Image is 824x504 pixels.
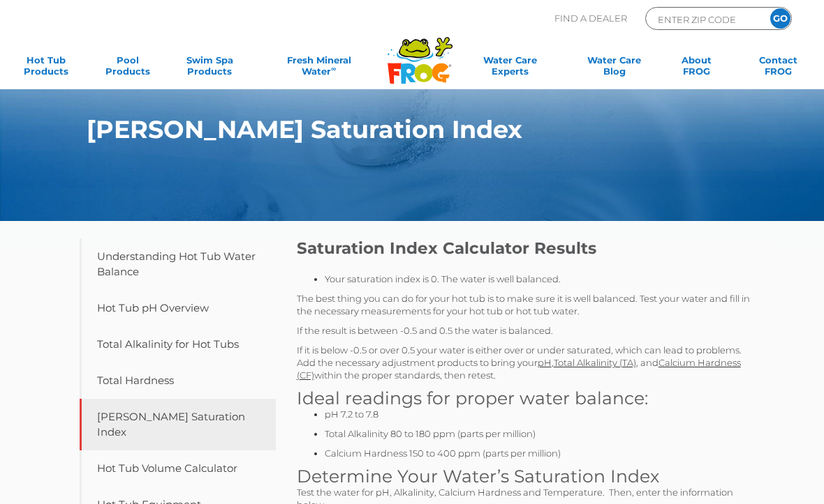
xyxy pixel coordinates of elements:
p: If the result is between -0.5 and 0.5 the water is balanced. [297,324,758,337]
a: Hot Tub pH Overview [80,290,276,326]
a: Fresh MineralWater∞ [260,54,378,82]
a: Water CareExperts [456,54,564,82]
input: Zip Code Form [656,11,751,27]
a: Total Hardness [80,362,276,399]
li: Your saturation index is 0. The water is well balanced. [325,273,758,285]
h2: Saturation Index Calculator Results [297,238,758,258]
h3: Ideal readings for proper water balance: [297,388,758,408]
a: Swim SpaProducts [178,54,242,82]
a: pH [538,357,552,368]
input: GO [770,8,790,29]
p: The best thing you can do for your hot tub is to make sure it is well balanced. Test your water a... [297,292,758,317]
a: Total Alkalinity (TA) [554,357,636,368]
a: [PERSON_NAME] Saturation Index [80,399,276,450]
p: Find A Dealer [554,7,627,30]
h3: Determine Your Water’s Saturation Index [297,466,758,486]
sup: ∞ [331,65,336,72]
p: If it is below -0.5 or over 0.5 your water is either over or under saturated, which can lead to p... [297,344,758,381]
a: ContactFROG [746,54,810,82]
li: Calcium Hardness 150 to 400 ppm (parts per million) [325,447,758,459]
a: Hot TubProducts [14,54,78,82]
a: Understanding Hot Tub Water Balance [80,238,276,290]
a: Hot Tub Volume Calculator [80,450,276,487]
a: Water CareBlog [582,54,646,82]
a: AboutFROG [665,54,728,82]
li: pH 7.2 to 7.8 [325,408,758,420]
a: PoolProducts [96,54,159,82]
li: Total Alkalinity 80 to 180 ppm (parts per million) [325,427,758,440]
a: Total Alkalinity for Hot Tubs [80,326,276,362]
h1: [PERSON_NAME] Saturation Index [87,116,689,144]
